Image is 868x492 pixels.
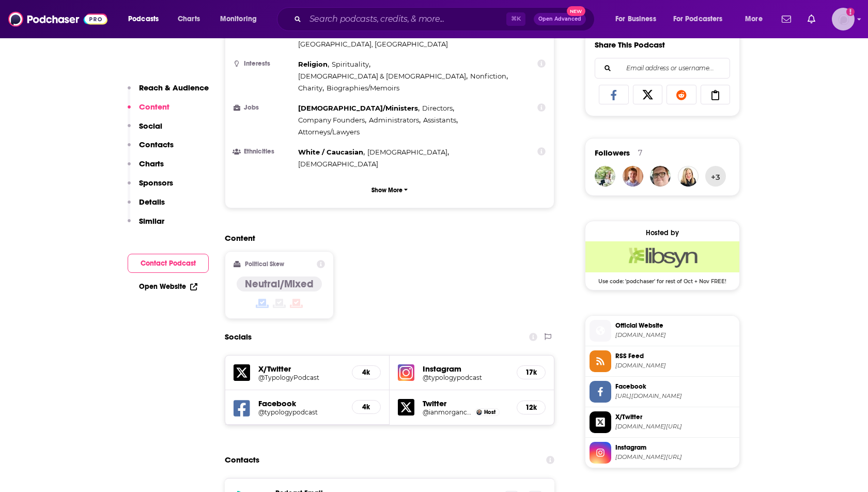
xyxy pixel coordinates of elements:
[139,159,164,168] p: Charts
[615,362,735,370] span: typology.libsyn.com
[258,408,344,416] a: @typologypodcast
[178,12,200,26] span: Charts
[534,13,586,25] button: Open AdvancedNew
[506,12,525,26] span: ⌘ K
[139,216,164,226] p: Similar
[638,148,642,158] div: 7
[298,40,448,48] span: [GEOGRAPHIC_DATA], [GEOGRAPHIC_DATA]
[128,102,169,121] button: Content
[615,351,735,361] span: RSS Feed
[673,12,723,26] span: For Podcasters
[470,72,506,80] span: Nonfiction
[139,178,173,188] p: Sponsors
[298,70,468,82] span: ,
[298,114,366,126] span: ,
[567,6,585,16] span: New
[615,392,735,400] span: https://www.facebook.com/typologypodcast
[234,180,546,199] button: Show More
[128,159,164,178] button: Charts
[585,228,739,237] div: Hosted by
[234,104,294,111] h3: Jobs
[590,411,735,433] a: X/Twitter[DOMAIN_NAME][URL]
[258,374,344,381] a: @TypologyPodcast
[298,160,378,168] span: [DEMOGRAPHIC_DATA]
[128,254,209,273] button: Contact Podcast
[423,114,458,126] span: ,
[258,364,344,374] h5: X/Twitter
[139,121,162,131] p: Social
[615,331,735,339] span: typologypodcast.com
[298,60,328,68] span: Religion
[585,241,739,284] a: Libsyn Deal: Use code: 'podchaser' for rest of Oct + Nov FREE!
[595,166,615,187] img: clairec
[298,116,365,124] span: Company Founders
[778,10,795,28] a: Show notifications dropdown
[371,187,402,194] p: Show More
[423,408,472,416] a: @ianmorgancron
[608,11,669,27] button: open menu
[603,58,721,78] input: Email address or username...
[484,409,495,416] span: Host
[595,148,630,158] span: Followers
[803,10,819,28] a: Show notifications dropdown
[846,8,855,16] svg: Add a profile image
[422,104,453,112] span: Directors
[650,166,671,187] img: TheJesseAyy
[538,17,581,22] span: Open Advanced
[298,148,363,156] span: White / Caucasian
[615,12,656,26] span: For Business
[298,84,322,92] span: Charity
[305,11,506,27] input: Search podcasts, credits, & more...
[225,450,259,470] h2: Contacts
[590,350,735,372] a: RSS Feed[DOMAIN_NAME]
[599,85,629,104] a: Share on Facebook
[361,403,372,411] h5: 4k
[525,368,537,377] h5: 17k
[128,178,173,197] button: Sponsors
[298,72,466,80] span: [DEMOGRAPHIC_DATA] & [DEMOGRAPHIC_DATA]
[832,8,855,30] button: Show profile menu
[298,58,329,70] span: ,
[225,233,546,243] h2: Content
[128,140,174,159] button: Contacts
[738,11,776,27] button: open menu
[615,423,735,431] span: twitter.com/TypologyPodcast
[245,260,284,268] h2: Political Skew
[590,320,735,342] a: Official Website[DOMAIN_NAME]
[585,272,739,285] span: Use code: 'podchaser' for rest of Oct + Nov FREE!
[128,216,164,235] button: Similar
[595,58,730,79] div: Search followers
[678,166,699,187] a: amandawoods13
[623,166,643,187] img: ckunnen
[234,148,294,155] h3: Ethnicities
[121,11,172,27] button: open menu
[745,12,763,26] span: More
[832,8,855,30] span: Logged in as heidi.egloff
[615,453,735,461] span: instagram.com/typologypodcast
[423,364,508,374] h5: Instagram
[245,278,314,290] h4: Neutral/Mixed
[615,443,735,452] span: Instagram
[595,40,665,50] h3: Share This Podcast
[139,197,165,207] p: Details
[139,83,209,93] p: Reach & Audience
[220,12,257,26] span: Monitoring
[139,140,174,149] p: Contacts
[476,409,482,415] img: Ian Morgan Cron
[298,104,418,112] span: [DEMOGRAPHIC_DATA]/Ministers
[287,7,605,31] div: Search podcasts, credits, & more...
[585,241,739,272] img: Libsyn Deal: Use code: 'podchaser' for rest of Oct + Nov FREE!
[298,146,365,158] span: ,
[398,364,414,381] img: iconImage
[332,60,369,68] span: Spirituality
[422,102,454,114] span: ,
[615,412,735,422] span: X/Twitter
[8,9,107,29] img: Podchaser - Follow, Share and Rate Podcasts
